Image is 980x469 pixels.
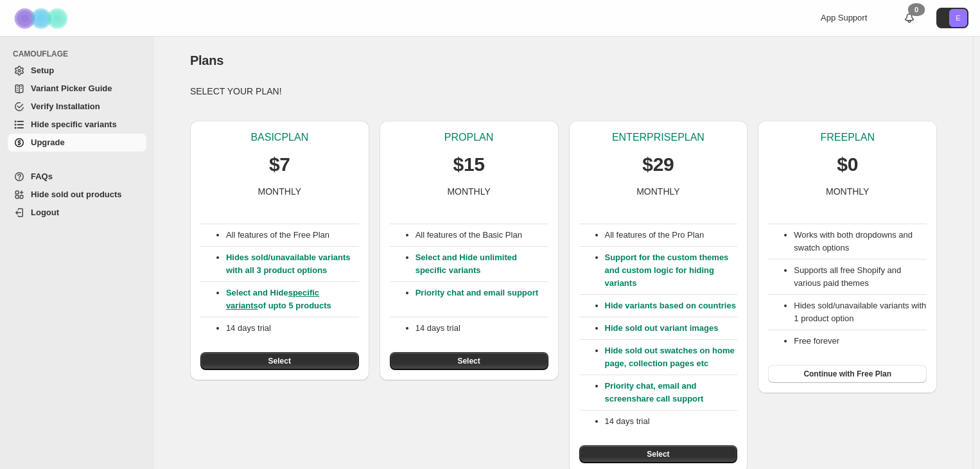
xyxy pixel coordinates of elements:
[605,380,738,405] p: Priority chat, email and screenshare call support
[936,8,968,28] button: Avatar with initials E
[8,62,146,80] a: Setup
[268,356,291,366] span: Select
[8,186,146,204] a: Hide sold out products
[8,80,146,98] a: Variant Picker Guide
[258,185,301,198] p: MONTHLY
[31,172,53,181] span: FAQs
[949,9,967,27] span: Avatar with initials E
[605,229,738,242] p: All features of the Pro Plan
[31,102,100,111] span: Verify Installation
[31,66,54,75] span: Setup
[642,152,674,177] p: $29
[226,229,359,242] p: All features of the Free Plan
[31,119,117,129] span: Hide specific variants
[453,152,485,177] p: $15
[903,12,916,24] a: 0
[821,13,867,22] span: App Support
[908,3,925,16] div: 0
[31,190,122,199] span: Hide sold out products
[190,85,937,98] p: SELECT YOUR PLAN!
[612,131,704,144] p: ENTERPRISE PLAN
[647,449,669,459] span: Select
[444,131,493,144] p: PRO PLAN
[226,322,359,335] p: 14 days trial
[8,98,146,116] a: Verify Installation
[579,445,738,463] button: Select
[803,369,891,379] span: Continue with Free Plan
[10,1,74,36] img: Camouflage
[416,322,548,335] p: 14 days trial
[636,185,679,198] p: MONTHLY
[8,134,146,152] a: Upgrade
[226,251,359,277] p: Hides sold/unavailable variants with all 3 product options
[31,208,59,217] span: Logout
[605,322,738,335] p: Hide sold out variant images
[269,152,290,177] p: $7
[605,251,738,290] p: Support for the custom themes and custom logic for hiding variants
[31,84,112,93] span: Variant Picker Guide
[200,352,359,370] button: Select
[794,264,927,290] li: Supports all free Shopify and various paid themes
[226,287,359,312] p: Select and Hide of upto 5 products
[31,137,65,147] span: Upgrade
[837,152,858,177] p: $0
[416,251,548,277] p: Select and Hide unlimited specific variants
[416,229,548,242] p: All features of the Basic Plan
[8,116,146,134] a: Hide specific variants
[190,53,223,67] span: Plans
[447,185,490,198] p: MONTHLY
[826,185,869,198] p: MONTHLY
[390,352,548,370] button: Select
[794,335,927,348] li: Free forever
[820,131,874,144] p: FREE PLAN
[768,365,927,383] button: Continue with Free Plan
[8,168,146,186] a: FAQs
[8,204,146,222] a: Logout
[605,299,738,312] p: Hide variants based on countries
[605,415,738,428] p: 14 days trial
[457,356,480,366] span: Select
[956,14,960,22] text: E
[794,229,927,254] li: Works with both dropdowns and swatch options
[416,287,548,312] p: Priority chat and email support
[250,131,308,144] p: BASIC PLAN
[605,344,738,370] p: Hide sold out swatches on home page, collection pages etc
[13,49,148,59] span: CAMOUFLAGE
[794,299,927,325] li: Hides sold/unavailable variants with 1 product option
